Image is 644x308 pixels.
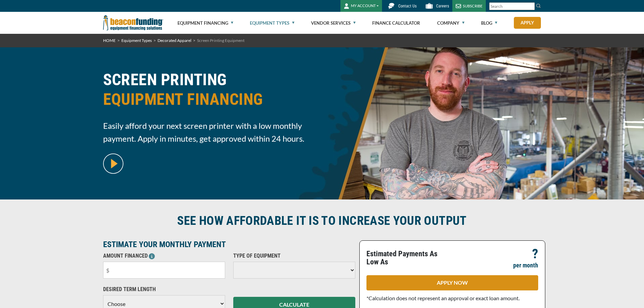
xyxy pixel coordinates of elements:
[158,38,191,43] a: Decorated Apparel
[233,252,355,260] p: TYPE OF EQUIPMENT
[103,252,225,260] p: AMOUNT FINANCED
[103,90,318,109] span: EQUIPMENT FINANCING
[197,38,244,43] span: Screen Printing Equipment
[103,262,225,279] input: $
[489,2,535,10] input: Search
[103,12,163,34] img: Beacon Funding Corporation logo
[481,12,497,34] a: Blog
[121,38,152,43] a: Equipment Types
[103,213,541,229] h2: SEE HOW AFFORDABLE IT IS TO INCREASE YOUR OUTPUT
[103,153,123,174] img: video modal pop-up play button
[366,250,448,266] p: Estimated Payments As Low As
[103,240,355,248] p: ESTIMATE YOUR MONTHLY PAYMENT
[437,12,464,34] a: Company
[177,12,233,34] a: Equipment Financing
[103,38,116,43] a: HOME
[398,4,416,8] span: Contact Us
[532,250,538,258] p: ?
[366,275,538,290] a: APPLY NOW
[513,261,538,269] p: per month
[436,4,449,8] span: Careers
[103,119,318,145] span: Easily afford your next screen printer with a low monthly payment. Apply in minutes, get approved...
[250,12,294,34] a: Equipment Types
[103,70,318,114] h1: SCREEN PRINTING
[103,285,225,293] p: DESIRED TERM LENGTH
[311,12,356,34] a: Vendor Services
[514,17,541,29] a: Apply
[372,12,420,34] a: Finance Calculator
[536,3,541,8] img: Search
[366,295,520,301] span: *Calculation does not represent an approval or exact loan amount.
[528,4,533,9] a: Clear search text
